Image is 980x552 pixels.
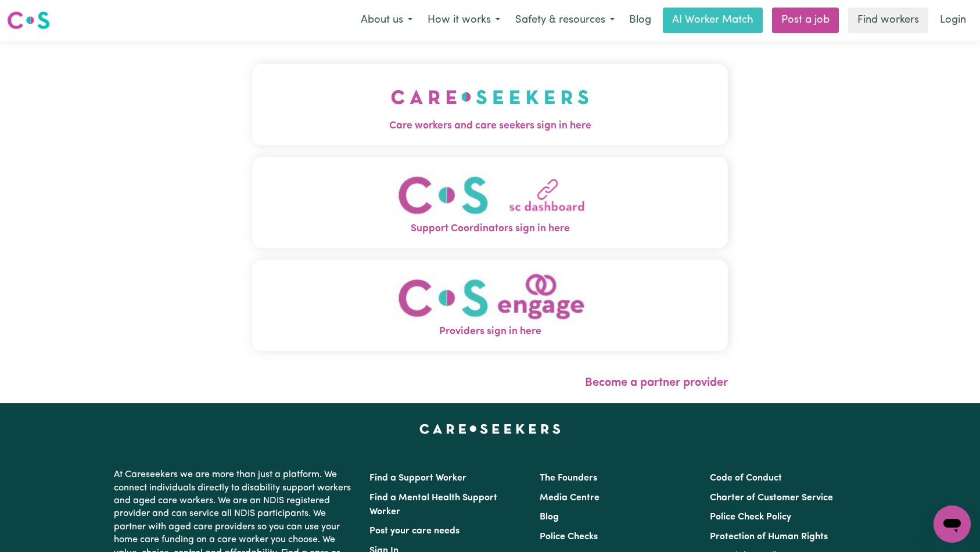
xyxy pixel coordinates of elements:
[252,157,728,248] button: Support Coordinators sign in here
[369,493,497,517] a: Find a Mental Health Support Worker
[710,532,828,542] a: Protection of Human Rights
[710,493,833,503] a: Charter of Customer Service
[540,474,597,483] a: The Founders
[7,7,50,34] a: Careseekers logo
[772,8,839,33] a: Post a job
[540,532,598,542] a: Police Checks
[622,8,658,33] a: Blog
[934,506,971,543] iframe: Button to launch messaging window
[353,8,420,33] button: About us
[252,260,728,351] button: Providers sign in here
[252,221,728,236] span: Support Coordinators sign in here
[933,8,973,33] a: Login
[710,512,791,522] a: Police Check Policy
[252,324,728,339] span: Providers sign in here
[369,526,460,536] a: Post your care needs
[848,8,928,33] a: Find workers
[420,8,508,33] button: How it works
[369,474,466,483] a: Find a Support Worker
[252,119,728,134] span: Care workers and care seekers sign in here
[419,424,561,433] a: Careseekers home page
[585,377,728,389] a: Become a partner provider
[252,64,728,145] button: Care workers and care seekers sign in here
[663,8,763,33] a: AI Worker Match
[540,512,559,522] a: Blog
[7,10,50,31] img: Careseekers logo
[710,474,782,483] a: Code of Conduct
[540,493,600,503] a: Media Centre
[508,8,622,33] button: Safety & resources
